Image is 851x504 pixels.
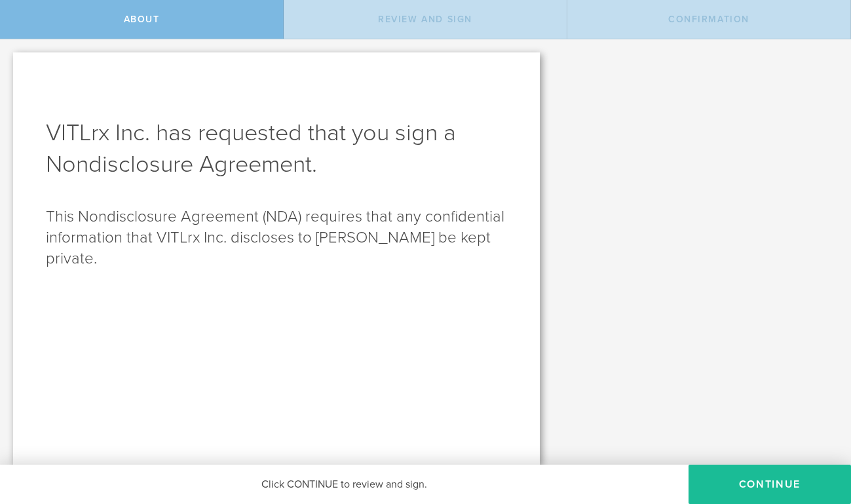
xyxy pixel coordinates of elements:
p: This Nondisclosure Agreement (NDA) requires that any confidential information that VITLrx Inc. di... [46,206,507,269]
span: About [124,14,160,25]
h1: VITLrx Inc. has requested that you sign a Nondisclosure Agreement . [46,117,507,180]
span: Review and sign [378,14,472,25]
button: Continue [689,465,851,504]
span: Confirmation [668,14,749,25]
